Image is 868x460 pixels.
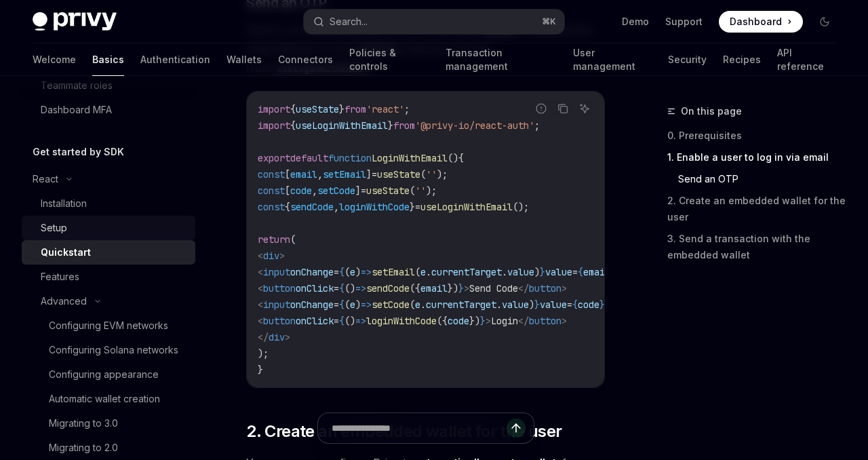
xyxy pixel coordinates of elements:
[437,315,448,327] span: ({
[22,411,195,436] a: Migrating to 3.0
[344,103,366,115] span: from
[420,299,426,311] span: .
[350,266,355,278] span: e
[667,147,846,168] a: 1. Enable a user to log in via email
[426,266,431,278] span: .
[518,315,529,327] span: </
[290,103,296,115] span: {
[534,266,540,278] span: )
[344,299,350,311] span: (
[350,299,355,311] span: e
[507,419,526,438] button: Send message
[576,100,593,117] button: Ask AI
[415,119,534,132] span: '@privy-io/react-auth'
[420,266,426,278] span: e
[572,266,578,278] span: =
[22,362,195,387] a: Configuring appearance
[290,168,317,180] span: email
[667,125,846,147] a: 0. Prerequisites
[420,201,513,213] span: useLoginWithEmail
[22,436,195,460] a: Migrating to 2.0
[415,185,426,197] span: ''
[777,43,835,76] a: API reference
[258,315,263,327] span: <
[393,119,415,132] span: from
[296,282,334,294] span: onClick
[437,168,448,180] span: );
[33,43,76,76] a: Welcome
[296,119,388,132] span: useLoginWithEmail
[22,313,195,338] a: Configuring EVM networks
[49,415,118,432] div: Migrating to 3.0
[285,185,290,197] span: [
[334,299,339,311] span: =
[372,299,410,311] span: setCode
[355,315,366,327] span: =>
[41,195,87,212] div: Installation
[41,244,91,261] div: Quickstart
[334,315,339,327] span: =
[22,98,195,122] a: Dashboard MFA
[361,299,372,311] span: =>
[529,282,561,294] span: button
[355,266,361,278] span: )
[426,299,496,311] span: currentTarget
[372,152,448,164] span: LoginWithEmail
[469,315,480,327] span: })
[92,43,124,76] a: Basics
[561,282,567,294] span: >
[554,100,572,117] button: Copy the contents from the code block
[258,152,290,164] span: export
[415,266,420,278] span: (
[415,201,420,213] span: =
[226,43,262,76] a: Wallets
[278,43,333,76] a: Connectors
[532,100,550,117] button: Report incorrect code
[366,103,404,115] span: 'react'
[22,265,195,289] a: Features
[49,391,160,407] div: Automatic wallet creation
[33,12,117,31] img: dark logo
[258,201,285,213] span: const
[448,152,458,164] span: ()
[22,387,195,411] a: Automatic wallet creation
[22,191,195,216] a: Installation
[22,338,195,362] a: Configuring Solana networks
[622,15,649,28] a: Demo
[258,282,263,294] span: <
[41,102,112,118] div: Dashboard MFA
[258,103,290,115] span: import
[567,299,572,311] span: =
[41,293,87,309] div: Advanced
[339,201,410,213] span: loginWithCode
[372,266,415,278] span: setEmail
[304,9,564,34] button: Search...⌘K
[507,266,534,278] span: value
[529,299,534,311] span: )
[263,299,290,311] span: input
[258,250,263,262] span: <
[355,299,361,311] span: )
[458,282,464,294] span: }
[668,43,707,76] a: Security
[410,185,415,197] span: (
[263,282,296,294] span: button
[258,347,269,360] span: );
[431,266,502,278] span: currentTarget
[599,299,605,311] span: }
[285,201,290,213] span: {
[458,152,464,164] span: {
[258,266,263,278] span: <
[372,168,377,180] span: =
[285,168,290,180] span: [
[513,201,529,213] span: ();
[446,43,556,76] a: Transaction management
[667,190,846,228] a: 2. Create an embedded wallet for the user
[41,220,67,236] div: Setup
[578,299,599,311] span: code
[317,185,355,197] span: setCode
[334,282,339,294] span: =
[480,315,486,327] span: }
[140,43,210,76] a: Authentication
[22,240,195,265] a: Quickstart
